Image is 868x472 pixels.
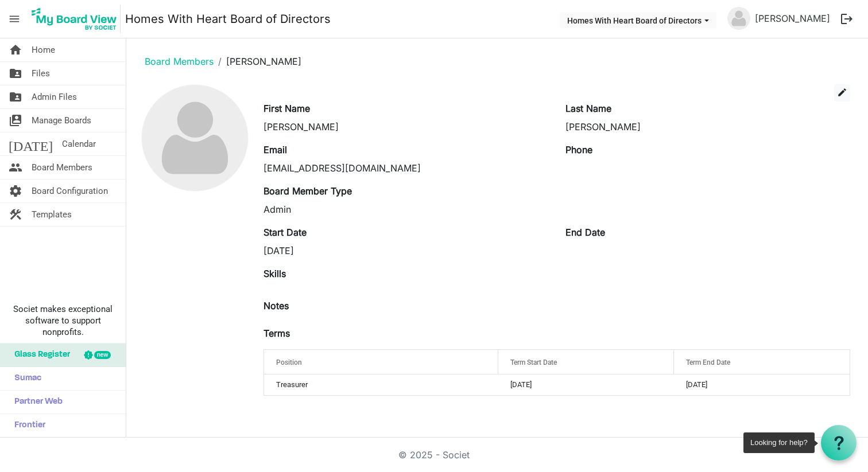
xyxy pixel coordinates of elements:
span: Frontier [9,414,45,437]
label: End Date [565,225,605,239]
button: Homes With Heart Board of Directors dropdownbutton [560,12,716,28]
label: Start Date [263,225,307,239]
span: Admin Files [32,85,77,108]
label: Terms [263,326,290,340]
span: home [9,38,22,61]
img: My Board View Logo [28,5,121,33]
span: people [9,156,22,179]
span: Position [276,358,302,366]
td: 3/13/2025 column header Term Start Date [498,375,674,395]
span: Term End Date [686,358,730,366]
div: [EMAIL_ADDRESS][DOMAIN_NAME] [263,161,548,175]
a: Board Members [145,56,214,67]
td: Treasurer column header Position [264,375,498,395]
div: new [94,351,111,359]
span: switch_account [9,109,22,132]
label: Last Name [565,102,611,115]
span: folder_shared [9,62,22,85]
span: Partner Web [9,391,63,414]
a: [PERSON_NAME] [750,7,835,30]
span: settings [9,180,22,202]
img: no-profile-picture.svg [142,85,248,191]
span: Societ makes exceptional software to support nonprofits. [5,303,121,338]
span: edit [837,87,847,97]
span: Templates [32,203,72,226]
span: Glass Register [9,344,70,366]
span: Manage Boards [32,109,91,132]
label: Email [263,143,287,157]
td: 3/31/2026 column header Term End Date [674,375,850,395]
li: [PERSON_NAME] [214,54,301,68]
span: Term Start Date [510,358,557,366]
span: construction [9,203,22,226]
a: Homes With Heart Board of Directors [125,7,331,30]
div: [PERSON_NAME] [565,120,850,134]
label: Skills [263,267,286,280]
a: My Board View Logo [28,5,125,33]
span: [DATE] [9,132,53,155]
div: Admin [263,202,548,216]
button: edit [834,84,850,102]
a: © 2025 - Societ [398,449,470,461]
label: First Name [263,102,310,115]
span: menu [3,8,25,30]
span: folder_shared [9,85,22,108]
span: Files [32,62,50,85]
div: [DATE] [263,244,548,258]
label: Notes [263,299,289,313]
span: Calendar [62,132,96,155]
label: Board Member Type [263,184,352,198]
span: Sumac [9,367,41,390]
button: logout [835,7,859,31]
span: Board Members [32,156,92,179]
span: Home [32,38,55,61]
div: [PERSON_NAME] [263,120,548,134]
img: no-profile-picture.svg [727,7,750,30]
label: Phone [565,143,592,157]
span: Board Configuration [32,180,108,202]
